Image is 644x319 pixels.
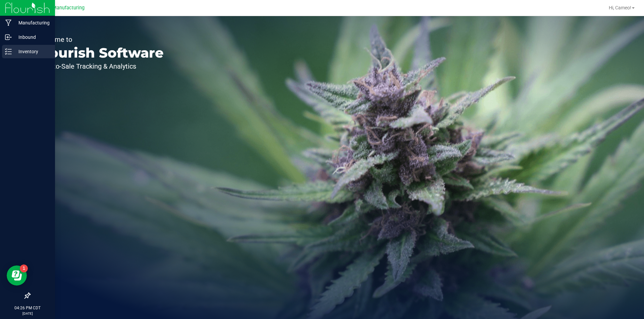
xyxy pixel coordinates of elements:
inline-svg: Inbound [5,34,12,41]
p: Flourish Software [36,46,164,60]
p: Seed-to-Sale Tracking & Analytics [36,63,164,70]
iframe: Resource center [7,265,27,286]
span: Manufacturing [52,5,85,11]
p: [DATE] [3,311,52,316]
p: Manufacturing [12,19,52,27]
p: Inbound [12,33,52,41]
span: Hi, Cameo! [609,5,631,10]
p: Inventory [12,48,52,56]
inline-svg: Inventory [5,48,12,55]
p: 04:26 PM CDT [3,305,52,311]
p: Welcome to [36,36,164,43]
inline-svg: Manufacturing [5,19,12,26]
iframe: Resource center unread badge [20,264,28,272]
